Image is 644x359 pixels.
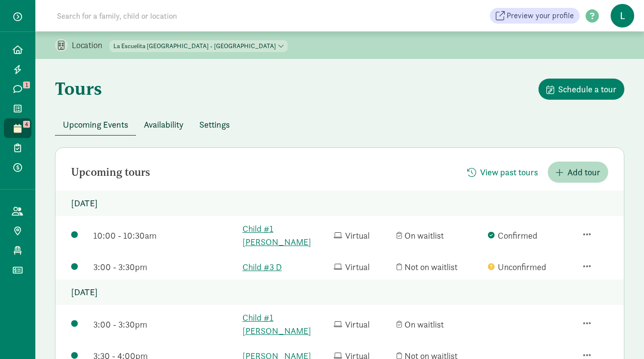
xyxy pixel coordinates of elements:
[397,318,483,331] div: On waitlist
[199,118,230,131] span: Settings
[93,229,238,242] div: 10:00 - 10:30am
[71,166,150,178] h2: Upcoming tours
[4,79,31,99] a: 1
[507,10,574,22] span: Preview your profile
[51,6,326,26] input: Search for a family, child or location
[72,39,109,51] p: Location
[488,260,574,274] div: Unconfirmed
[136,114,191,135] button: Availability
[548,162,608,183] button: Add tour
[334,229,392,242] div: Virtual
[490,8,580,24] a: Preview your profile
[55,114,136,135] button: Upcoming Events
[23,121,30,128] span: 4
[93,318,238,331] div: 3:00 - 3:30pm
[242,311,329,337] a: Child #1 [PERSON_NAME]
[538,79,624,100] button: Schedule a tour
[397,260,483,274] div: Not on waitlist
[488,229,574,242] div: Confirmed
[611,4,634,28] span: L
[63,118,128,131] span: Upcoming Events
[480,166,538,179] span: View past tours
[595,312,644,359] iframe: Chat Widget
[242,222,329,249] a: Child #1 [PERSON_NAME]
[55,79,102,98] h1: Tours
[558,83,617,96] span: Schedule a tour
[334,318,392,331] div: Virtual
[242,260,329,274] a: Child #3 D
[397,229,483,242] div: On waitlist
[23,82,30,88] span: 1
[144,118,184,131] span: Availability
[55,191,624,216] p: [DATE]
[334,260,392,274] div: Virtual
[191,114,238,135] button: Settings
[4,118,31,138] a: 4
[459,162,546,183] button: View past tours
[93,260,238,274] div: 3:00 - 3:30pm
[567,166,600,179] span: Add tour
[459,167,546,178] a: View past tours
[55,279,624,305] p: [DATE]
